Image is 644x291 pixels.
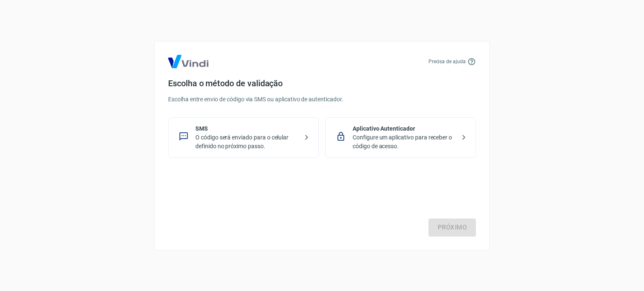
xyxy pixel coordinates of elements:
p: Escolha entre envio de código via SMS ou aplicativo de autenticador. [168,95,476,104]
p: Configure um aplicativo para receber o código de acesso. [353,133,455,151]
p: O código será enviado para o celular definido no próximo passo. [195,133,298,151]
img: Logo Vind [168,55,208,68]
div: SMSO código será enviado para o celular definido no próximo passo. [168,117,319,158]
p: Aplicativo Autenticador [353,124,455,133]
p: Precisa de ajuda [428,58,466,65]
div: Aplicativo AutenticadorConfigure um aplicativo para receber o código de acesso. [325,117,476,158]
p: SMS [195,124,298,133]
h4: Escolha o método de validação [168,78,476,88]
